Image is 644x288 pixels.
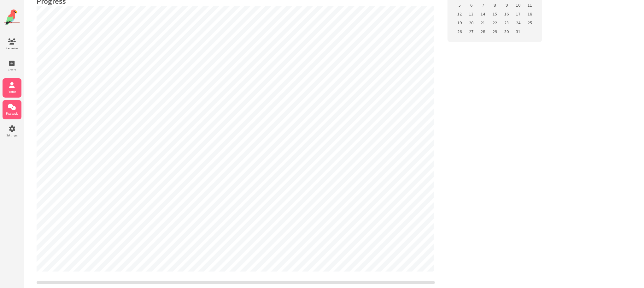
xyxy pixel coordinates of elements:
td: 27 [465,27,477,36]
td: 18 [524,9,536,18]
td: 28 [477,27,489,36]
span: Feedback [3,111,21,116]
td: 25 [524,18,536,27]
td: 21 [477,18,489,27]
td: 8 [489,1,501,9]
td: 15 [489,9,501,18]
td: 12 [454,9,465,18]
td: 31 [512,27,524,36]
span: Settings [3,133,21,137]
td: 14 [477,9,489,18]
span: Scenarios [3,46,21,50]
td: 24 [512,18,524,27]
span: Create [3,68,21,72]
td: 20 [465,18,477,27]
td: 30 [501,27,512,36]
td: 26 [454,27,465,36]
td: 7 [477,1,489,9]
img: Website Logo [4,9,20,25]
td: 22 [489,18,501,27]
td: 6 [465,1,477,9]
td: 29 [489,27,501,36]
td: 5 [454,1,465,9]
td: 23 [501,18,512,27]
td: 16 [501,9,512,18]
td: 19 [454,18,465,27]
td: 10 [512,1,524,9]
span: Profile [3,90,21,94]
td: 9 [501,1,512,9]
td: 17 [512,9,524,18]
td: 11 [524,1,536,9]
td: 13 [465,9,477,18]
